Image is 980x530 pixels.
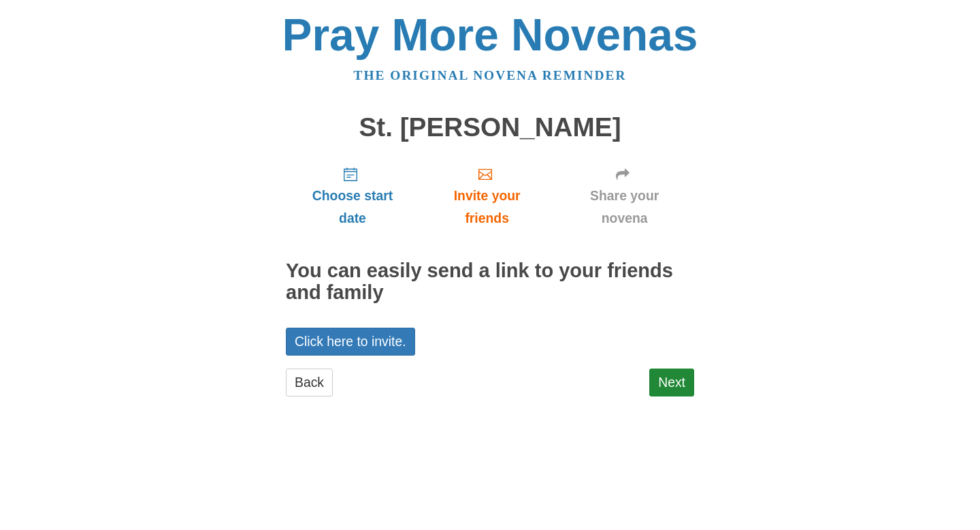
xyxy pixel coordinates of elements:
[555,155,694,236] a: Share your novena
[286,113,694,142] h1: St. [PERSON_NAME]
[433,185,541,230] span: Invite your friends
[286,260,694,304] h2: You can easily send a link to your friends and family
[354,68,627,82] a: The original novena reminder
[568,185,681,230] span: Share your novena
[649,369,694,396] a: Next
[286,155,419,236] a: Choose start date
[299,185,406,230] span: Choose start date
[286,328,415,356] a: Click here to invite.
[286,369,333,396] a: Back
[419,155,555,236] a: Invite your friends
[282,10,698,60] a: Pray More Novenas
